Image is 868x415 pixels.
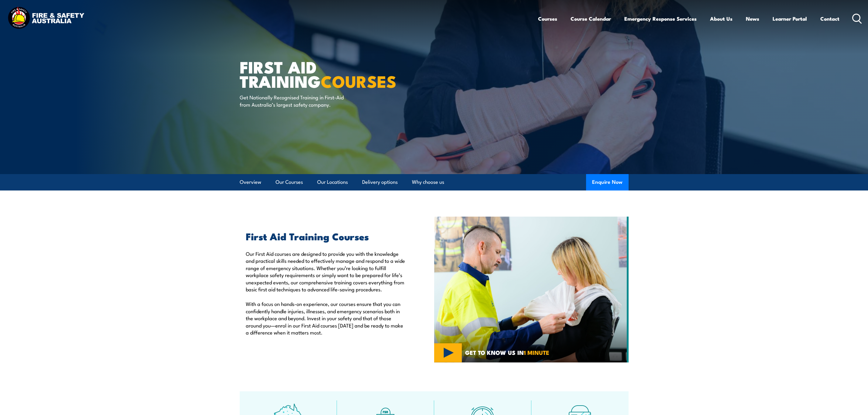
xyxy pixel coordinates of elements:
button: Enquire Now [586,174,629,190]
h2: First Aid Training Courses [246,232,406,240]
img: Fire & Safety Australia deliver Health and Safety Representatives Training Courses – HSR Training [434,217,629,362]
a: Emergency Response Services [624,11,697,27]
a: Why choose us [412,174,444,190]
a: Delivery options [362,174,398,190]
p: Get Nationally Recognised Training in First-Aid from Australia’s largest safety company. [240,94,351,108]
strong: 1 MINUTE [524,348,549,357]
a: Overview [240,174,261,190]
a: Our Courses [276,174,303,190]
a: News [746,11,759,27]
strong: COURSES [321,68,396,93]
a: Learner Portal [773,11,807,27]
p: With a focus on hands-on experience, our courses ensure that you can confidently handle injuries,... [246,300,406,336]
a: About Us [710,11,732,27]
a: Contact [820,11,839,27]
h1: First Aid Training [240,60,390,88]
p: Our First Aid courses are designed to provide you with the knowledge and practical skills needed ... [246,250,406,293]
a: Our Locations [317,174,348,190]
a: Course Calendar [571,11,611,27]
a: Courses [538,11,557,27]
span: GET TO KNOW US IN [465,350,549,355]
